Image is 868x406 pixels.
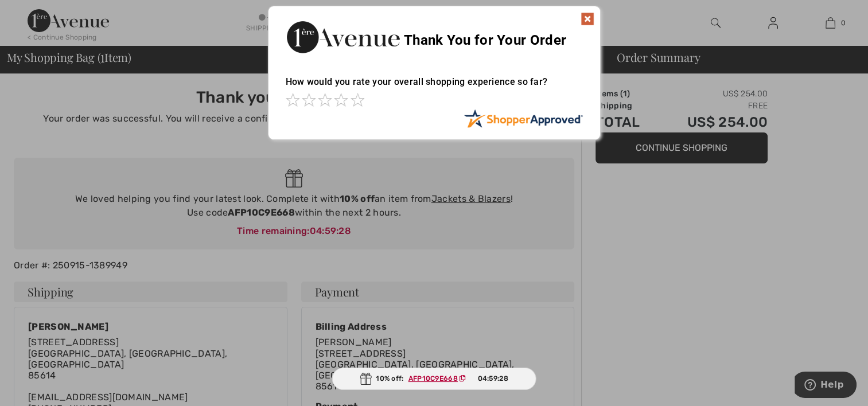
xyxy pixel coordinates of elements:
span: Thank You for Your Order [404,32,566,48]
div: How would you rate your overall shopping experience so far? [286,65,583,109]
img: Thank You for Your Order [286,18,400,56]
img: x [581,12,594,26]
ins: AFP10C9E668 [408,374,458,382]
span: 04:59:28 [477,373,508,384]
img: Gift.svg [360,373,371,385]
div: 10% off: [332,368,536,390]
span: Help [26,8,49,18]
